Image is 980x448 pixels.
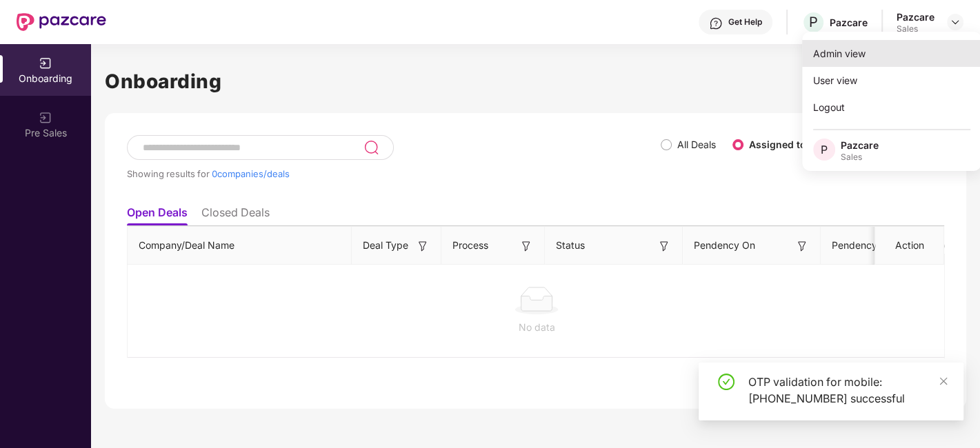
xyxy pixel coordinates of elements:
[39,57,52,70] img: svg+xml;base64,PHN2ZyB3aWR0aD0iMjAiIGhlaWdodD0iMjAiIHZpZXdCb3g9IjAgMCAyMCAyMCIgZmlsbD0ibm9uZSIgeG...
[212,168,290,179] span: 0 companies/deals
[363,238,408,253] span: Deal Type
[748,374,947,407] div: OTP validation for mobile: [PHONE_NUMBER] successful
[17,13,106,31] img: New Pazcare Logo
[830,16,868,29] div: Pazcare
[718,374,734,390] span: check-circle
[875,227,944,265] th: Action
[728,17,762,28] div: Get Help
[452,238,488,253] span: Process
[127,168,661,179] div: Showing results for
[139,320,934,335] div: No data
[897,23,934,34] div: Sales
[821,141,828,158] span: P
[105,66,966,96] h1: Onboarding
[556,238,585,253] span: Status
[416,239,430,253] img: svg+xml;base64,PHN2ZyB3aWR0aD0iMTYiIGhlaWdodD0iMTYiIHZpZXdCb3g9IjAgMCAxNiAxNiIgZmlsbD0ibm9uZSIgeG...
[519,239,533,253] img: svg+xml;base64,PHN2ZyB3aWR0aD0iMTYiIGhlaWdodD0iMTYiIHZpZXdCb3g9IjAgMCAxNiAxNiIgZmlsbD0ibm9uZSIgeG...
[201,205,270,225] li: Closed Deals
[950,17,961,28] img: svg+xml;base64,PHN2ZyBpZD0iRHJvcGRvd24tMzJ4MzIiIHhtbG5zPSJodHRwOi8vd3d3LnczLm9yZy8yMDAwL3N2ZyIgd2...
[832,238,902,253] span: Pendency
[127,205,188,225] li: Open Deals
[809,14,818,30] span: P
[39,111,52,125] img: svg+xml;base64,PHN2ZyB3aWR0aD0iMjAiIGhlaWdodD0iMjAiIHZpZXdCb3g9IjAgMCAyMCAyMCIgZmlsbD0ibm9uZSIgeG...
[677,139,716,150] label: All Deals
[657,239,671,253] img: svg+xml;base64,PHN2ZyB3aWR0aD0iMTYiIGhlaWdodD0iMTYiIHZpZXdCb3g9IjAgMCAxNiAxNiIgZmlsbD0ibm9uZSIgeG...
[694,238,755,253] span: Pendency On
[821,227,924,265] th: Pendency
[363,139,379,156] img: svg+xml;base64,PHN2ZyB3aWR0aD0iMjQiIGhlaWdodD0iMjUiIHZpZXdCb3g9IjAgMCAyNCAyNSIgZmlsbD0ibm9uZSIgeG...
[841,152,879,163] div: Sales
[841,139,879,152] div: Pazcare
[128,227,352,265] th: Company/Deal Name
[939,376,948,386] span: close
[897,10,934,23] div: Pazcare
[749,139,823,150] label: Assigned to me
[795,239,809,253] img: svg+xml;base64,PHN2ZyB3aWR0aD0iMTYiIGhlaWdodD0iMTYiIHZpZXdCb3g9IjAgMCAxNiAxNiIgZmlsbD0ibm9uZSIgeG...
[709,17,723,30] img: svg+xml;base64,PHN2ZyBpZD0iSGVscC0zMngzMiIgeG1sbnM9Imh0dHA6Ly93d3cudzMub3JnLzIwMDAvc3ZnIiB3aWR0aD...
